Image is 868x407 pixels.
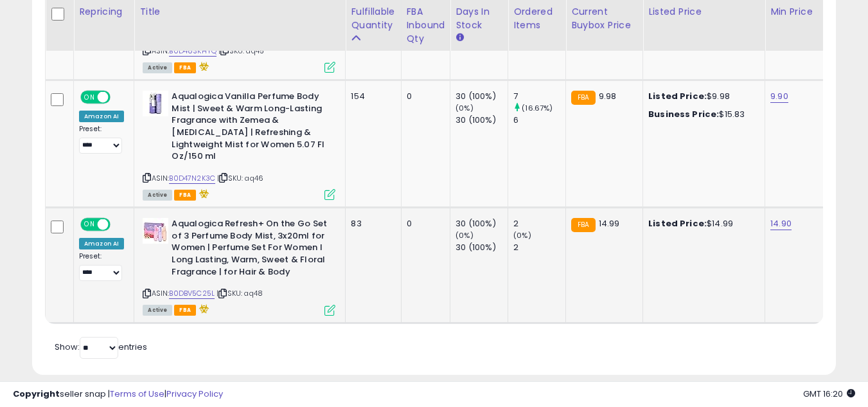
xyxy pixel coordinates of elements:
[174,62,196,73] span: FBA
[513,5,560,32] div: Ordered Items
[79,252,124,281] div: Preset:
[407,218,441,230] div: 0
[351,218,391,230] div: 83
[79,238,124,249] div: Amazon AI
[143,305,172,316] span: All listings currently available for purchase on Amazon
[648,109,755,120] div: $15.83
[143,62,172,73] span: All listings currently available for purchase on Amazon
[513,91,565,102] div: 7
[218,46,264,56] span: | SKU: aq45
[571,91,595,105] small: FBA
[169,173,215,184] a: B0D47N2K3C
[82,219,98,230] span: ON
[648,108,719,120] b: Business Price:
[351,91,391,102] div: 154
[166,388,223,400] a: Privacy Policy
[648,218,755,230] div: $14.99
[648,91,755,102] div: $9.98
[571,5,637,32] div: Current Buybox Price
[79,125,124,154] div: Preset:
[143,190,172,201] span: All listings currently available for purchase on Amazon
[351,5,395,32] div: Fulfillable Quantity
[803,388,855,400] span: 2025-08-13 16:20 GMT
[456,230,474,240] small: (0%)
[522,103,553,113] small: (16.67%)
[110,388,164,400] a: Terms of Use
[513,242,565,253] div: 2
[217,288,263,298] span: | SKU: aq48
[143,218,335,314] div: ASIN:
[456,91,508,102] div: 30 (100%)
[599,217,620,230] span: 14.99
[648,217,707,230] b: Listed Price:
[513,218,565,230] div: 2
[770,5,837,19] div: Min Price
[770,90,788,103] a: 9.90
[143,91,335,199] div: ASIN:
[13,388,223,401] div: seller snap | |
[648,5,759,19] div: Listed Price
[196,62,209,71] i: hazardous material
[79,5,128,19] div: Repricing
[407,5,445,46] div: FBA inbound Qty
[513,114,565,126] div: 6
[169,46,217,57] a: B0D48SKHYQ
[79,111,124,122] div: Amazon AI
[571,218,595,232] small: FBA
[648,90,707,102] b: Listed Price:
[172,91,328,165] b: Aqualogica Vanilla Perfume Body Mist | Sweet & Warm Long-Lasting Fragrance with Zemea & [MEDICAL_...
[109,219,129,230] span: OFF
[456,242,508,253] div: 30 (100%)
[456,218,508,230] div: 30 (100%)
[196,304,209,313] i: hazardous material
[172,218,328,281] b: Aqualogica Refresh+ On the Go Set of 3 Perfume Body Mist, 3x20ml for Women | Perfume Set For Wome...
[456,32,463,44] small: Days In Stock.
[82,92,98,103] span: ON
[513,230,531,240] small: (0%)
[13,388,60,400] strong: Copyright
[407,91,441,102] div: 0
[169,288,215,299] a: B0DBV5C25L
[456,103,474,113] small: (0%)
[217,173,263,183] span: | SKU: aq46
[196,189,209,198] i: hazardous material
[55,341,147,353] span: Show: entries
[139,5,340,19] div: Title
[770,217,792,230] a: 14.90
[143,91,168,116] img: 31Eg554tOGL._SL40_.jpg
[599,90,617,102] span: 9.98
[143,218,168,244] img: 41OnW6hLoVL._SL40_.jpg
[456,5,502,32] div: Days In Stock
[174,305,196,316] span: FBA
[109,92,129,103] span: OFF
[174,190,196,201] span: FBA
[456,114,508,126] div: 30 (100%)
